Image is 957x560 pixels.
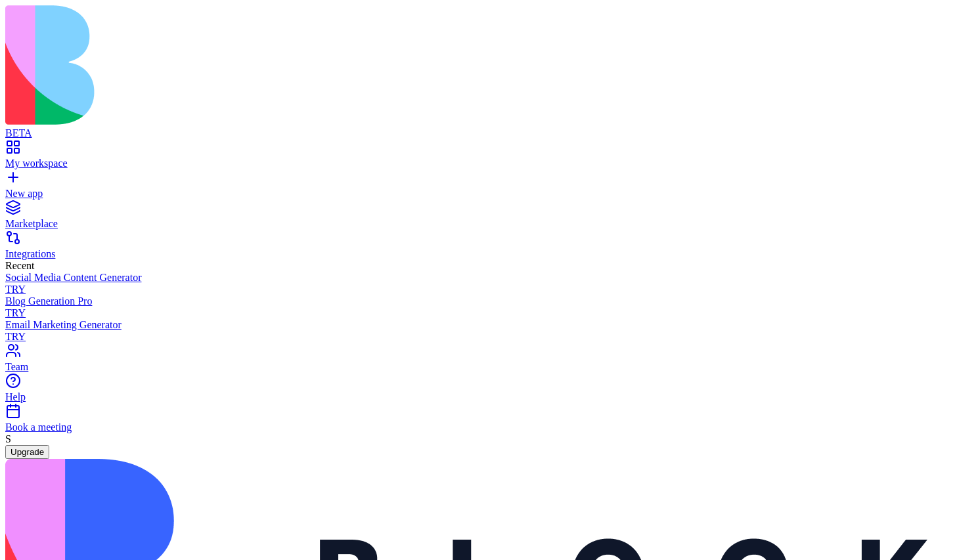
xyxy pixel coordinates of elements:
[5,349,952,373] a: Team
[5,127,952,139] div: BETA
[5,319,952,331] div: Email Marketing Generator
[5,295,952,307] div: Blog Generation Pro
[5,295,952,319] a: Blog Generation ProTRY
[5,319,952,343] a: Email Marketing GeneratorTRY
[5,188,952,200] div: New app
[5,379,952,403] a: Help
[5,5,533,125] img: logo
[5,307,952,319] div: TRY
[5,445,49,459] button: Upgrade
[5,116,952,139] a: BETA
[5,236,952,260] a: Integrations
[5,410,952,433] a: Book a meeting
[5,218,952,230] div: Marketplace
[5,361,952,373] div: Team
[5,433,11,444] span: S
[5,248,952,260] div: Integrations
[5,331,952,343] div: TRY
[5,206,952,230] a: Marketplace
[5,391,952,403] div: Help
[5,272,952,284] div: Social Media Content Generator
[5,260,34,271] span: Recent
[5,146,952,169] a: My workspace
[5,421,952,433] div: Book a meeting
[5,284,952,295] div: TRY
[5,446,49,457] a: Upgrade
[5,176,952,200] a: New app
[5,158,952,169] div: My workspace
[5,272,952,295] a: Social Media Content GeneratorTRY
